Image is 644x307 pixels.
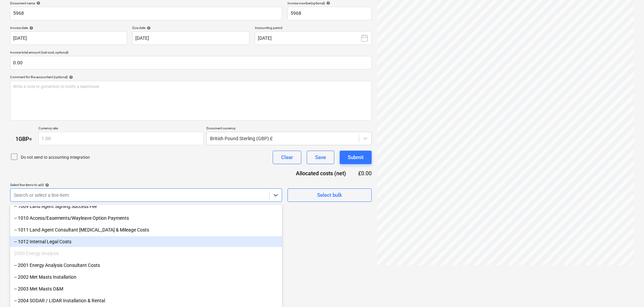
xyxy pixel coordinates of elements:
[10,201,282,212] div: -- 1009 Land Agent Signing Success Fee
[10,260,282,271] div: -- 2001 Energy Analysis Consultant Costs
[325,1,330,5] span: help
[255,26,372,31] p: Accounting period
[255,31,372,45] button: [DATE]
[10,248,282,259] div: 2000 Energy Analysis
[10,136,38,142] div: 1 GBP =
[10,224,282,235] div: -- 1011 Land Agent Consultant [MEDICAL_DATA] & Mileage Costs
[307,151,334,164] button: Save
[44,183,49,187] span: help
[357,170,372,177] div: £0.00
[348,153,364,162] div: Submit
[315,153,326,162] div: Save
[132,26,249,30] div: Due date
[287,7,372,20] input: Invoice number
[21,155,90,160] p: Do not send to accounting integration
[10,236,282,247] div: -- 1012 Internal Legal Costs
[132,31,249,45] input: Due date not specified
[287,1,372,5] div: Invoice number (optional)
[10,224,282,235] div: -- 1011 Land Agent Consultant Retainer & Mileage Costs
[273,151,301,164] button: Clear
[10,213,282,223] div: -- 1010 Access/Easements/Wayleave Option Payments
[145,26,151,30] span: help
[28,26,33,30] span: help
[287,188,372,202] button: Select bulk
[10,272,282,282] div: -- 2002 Met Masts Installation
[10,183,282,187] div: Select line-items to add
[10,56,372,69] input: Invoice total amount (net cost, optional)
[10,75,372,79] div: Comment for the accountant (optional)
[10,1,282,5] div: Document name
[10,283,282,294] div: -- 2003 Met Masts O&M
[10,295,282,306] div: -- 2004 SODAR / LIDAR Installation & Rental
[10,50,372,56] p: Invoice total amount (net cost, optional)
[10,26,127,30] div: Invoice date
[206,126,372,132] p: Document currency
[10,31,127,45] input: Invoice date not specified
[68,75,73,79] span: help
[38,126,204,132] p: Currency rate
[35,1,40,5] span: help
[284,170,357,177] div: Allocated costs (net)
[340,151,372,164] button: Submit
[317,191,342,199] div: Select bulk
[10,7,282,20] input: Document name
[610,275,644,307] iframe: Chat Widget
[281,153,293,162] div: Clear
